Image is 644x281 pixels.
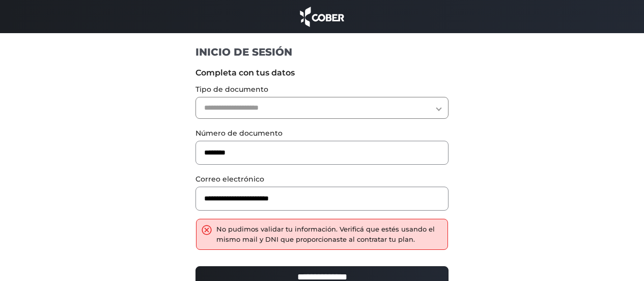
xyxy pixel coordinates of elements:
div: No pudimos validar tu información. Verificá que estés usando el mismo mail y DNI que proporcionas... [216,224,442,244]
label: Correo electrónico [195,174,449,185]
img: cober_marca.png [297,5,347,28]
label: Completa con tus datos [195,67,449,79]
label: Tipo de documento [195,84,449,95]
label: Número de documento [195,128,449,139]
h1: INICIO DE SESIÓN [195,45,449,59]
